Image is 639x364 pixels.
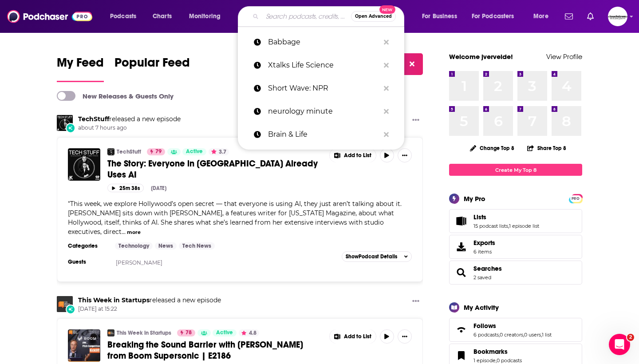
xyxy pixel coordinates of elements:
button: Share Top 8 [527,139,567,157]
span: Exports [473,239,495,247]
a: TechStuff [57,115,73,131]
span: Logged in as jvervelde [608,7,627,26]
a: View Profile [546,52,582,61]
span: Monitoring [189,10,221,23]
button: ShowPodcast Details [342,251,412,262]
span: For Business [422,10,457,23]
a: 1 episode [473,357,496,364]
a: This Week in Startups [117,329,171,336]
button: more [127,229,141,236]
a: Babbage [238,31,404,54]
p: neurology minute [268,100,379,123]
a: 78 [177,329,195,336]
div: My Pro [464,194,485,203]
span: Follows [473,322,496,330]
a: Breaking the Sound Barrier with [PERSON_NAME] from Boom Supersonic | E2186 [107,339,323,361]
a: Breaking the Sound Barrier with Blake Scholl from Boom Supersonic | E2186 [68,329,100,362]
span: For Podcasters [472,10,514,23]
button: Show More Button [409,115,423,126]
a: Show notifications dropdown [584,9,597,24]
a: Active [182,148,206,155]
span: Charts [153,10,172,23]
a: The Story: Everyone in [GEOGRAPHIC_DATA] Already Uses AI [107,158,323,180]
a: Tech News [179,242,215,249]
span: , [496,357,497,364]
a: Charts [147,9,177,24]
span: New [379,5,395,14]
a: TechStuff [107,148,114,155]
p: Xtalks Life Science [268,54,379,77]
span: The Story: Everyone in [GEOGRAPHIC_DATA] Already Uses AI [107,158,318,180]
span: Breaking the Sound Barrier with [PERSON_NAME] from Boom Supersonic | E2186 [107,339,303,361]
a: Lists [452,215,470,227]
button: open menu [527,9,560,24]
span: about 7 hours ago [78,124,181,132]
a: Follows [452,324,470,336]
img: The Story: Everyone in Hollywood Already Uses AI [68,148,100,181]
span: Bookmarks [473,348,508,356]
a: My Feed [57,55,104,82]
a: Brain & Life [238,123,404,146]
a: Create My Top 8 [449,164,582,176]
h3: released a new episode [78,115,181,123]
span: Active [186,147,203,156]
h3: Guests [68,258,108,265]
a: 2 saved [473,274,491,281]
button: 3.7 [209,148,229,155]
span: This week, we explore Hollywood’s open secret — that everyone is using AI, they just aren’t talki... [68,200,402,236]
a: Exports [449,235,582,259]
a: PRO [570,195,581,202]
span: Lists [449,209,582,233]
button: Show More Button [409,296,423,307]
span: Add to List [344,333,371,340]
div: New Episode [66,123,75,133]
a: [PERSON_NAME] [116,259,162,266]
span: Open Advanced [355,14,392,19]
a: Lists [473,213,539,221]
button: Open AdvancedNew [351,11,396,22]
a: 1 episode list [509,223,539,229]
a: 79 [147,148,165,155]
a: Technology [115,242,153,249]
a: This Week in Startups [78,296,150,304]
span: Popular Feed [114,55,190,75]
div: New Episode [66,305,75,314]
a: 1 list [542,332,552,338]
iframe: Intercom live chat [609,334,630,355]
button: 4.8 [239,329,259,336]
a: Follows [473,322,552,330]
button: Show More Button [330,329,376,344]
span: PRO [570,195,581,202]
span: , [499,332,500,338]
img: This Week in Startups [107,329,114,336]
span: More [533,10,548,23]
span: 79 [155,147,162,156]
span: " [68,200,402,236]
a: Bookmarks [452,349,470,362]
a: New Releases & Guests Only [57,91,174,101]
button: 25m 38s [107,184,144,192]
span: , [541,332,542,338]
img: User Profile [608,7,627,26]
span: ... [122,228,126,236]
button: open menu [104,9,148,24]
p: Brain & Life [268,123,379,146]
span: , [523,332,524,338]
span: Podcasts [110,10,136,23]
p: Babbage [268,31,379,54]
span: 2 [627,334,634,341]
a: TechStuff [78,115,109,123]
a: 15 podcast lists [473,223,508,229]
a: Xtalks Life Science [238,54,404,77]
a: Popular Feed [114,55,190,82]
a: Bookmarks [473,348,522,356]
h3: released a new episode [78,296,221,305]
a: Welcome jvervelde! [449,52,513,61]
a: neurology minute [238,100,404,123]
span: 78 [185,328,192,337]
img: Podchaser - Follow, Share and Rate Podcasts [7,8,92,25]
span: My Feed [57,55,104,75]
h3: Categories [68,242,108,249]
